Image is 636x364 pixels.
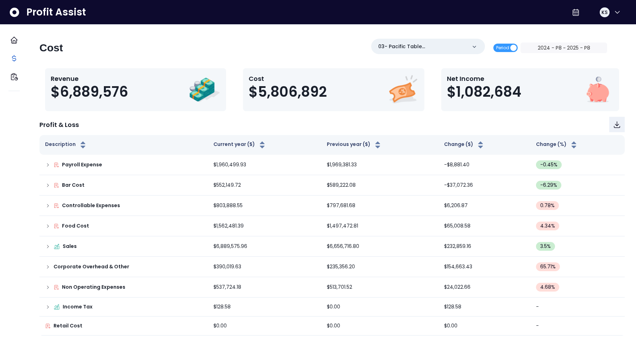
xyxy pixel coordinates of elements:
button: Previous year ($) [327,141,382,149]
td: - [530,317,625,336]
p: Controllable Expenses [62,202,120,209]
p: Non Operating Expenses [62,283,125,291]
td: $232,859.16 [438,236,530,257]
span: 65.71 % [540,263,556,270]
button: 2024 - P8 ~ 2025 - P8 [520,43,607,53]
td: -$37,072.36 [438,175,530,196]
td: $1,562,481.39 [208,216,322,236]
span: 4.68 % [540,283,555,291]
span: Profit Assist [26,6,86,19]
span: 0.78 % [540,202,555,209]
p: Net Income [447,74,521,83]
td: $1,969,381.33 [321,155,438,175]
td: $154,663.43 [438,257,530,277]
td: $0.00 [321,298,438,317]
p: Corporate Overhead & Other [54,263,129,270]
td: $797,681.68 [321,196,438,216]
p: 03- Pacific Table [GEOGRAPHIC_DATA](R365) [378,43,467,50]
td: $0.00 [438,317,530,336]
p: Cost [249,74,327,83]
td: $390,019.63 [208,257,322,277]
span: -6.29 % [540,181,557,189]
span: $6,889,576 [51,83,128,100]
p: Revenue [51,74,128,83]
img: Revenue [189,74,220,106]
td: $6,889,575.96 [208,236,322,257]
button: Description [45,141,87,149]
button: Change ($) [444,141,485,149]
h2: Cost [39,41,63,54]
span: $5,806,892 [249,83,327,100]
p: Retail Cost [54,322,82,330]
img: Net Income [582,74,613,106]
p: Income Tax [63,303,93,311]
button: Download [609,117,625,132]
button: Change (%) [536,141,578,149]
p: Food Cost [62,222,89,230]
p: Payroll Expense [62,161,102,168]
td: - [530,298,625,317]
td: $6,656,716.80 [321,236,438,257]
td: $235,356.20 [321,257,438,277]
td: $65,008.58 [438,216,530,236]
span: $1,082,684 [447,83,521,100]
span: KS [601,9,607,16]
td: $0.00 [208,317,322,336]
img: Cost [387,74,419,106]
td: $552,149.72 [208,175,322,196]
p: Bar Cost [62,181,85,189]
td: $0.00 [321,317,438,336]
button: Current year ($) [213,141,267,149]
td: -$8,881.40 [438,155,530,175]
span: -0.45 % [540,161,557,168]
td: $589,222.08 [321,175,438,196]
span: 3.5 % [540,243,551,250]
p: Sales [63,243,77,250]
td: $513,701.52 [321,277,438,298]
span: 4.34 % [540,222,555,230]
td: $803,888.55 [208,196,322,216]
td: $24,022.66 [438,277,530,298]
td: $537,724.18 [208,277,322,298]
td: $128.58 [208,298,322,317]
span: Period [496,44,509,52]
td: $1,497,472.81 [321,216,438,236]
p: Profit & Loss [39,120,79,129]
td: $1,960,499.93 [208,155,322,175]
td: $128.58 [438,298,530,317]
td: $6,206.87 [438,196,530,216]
